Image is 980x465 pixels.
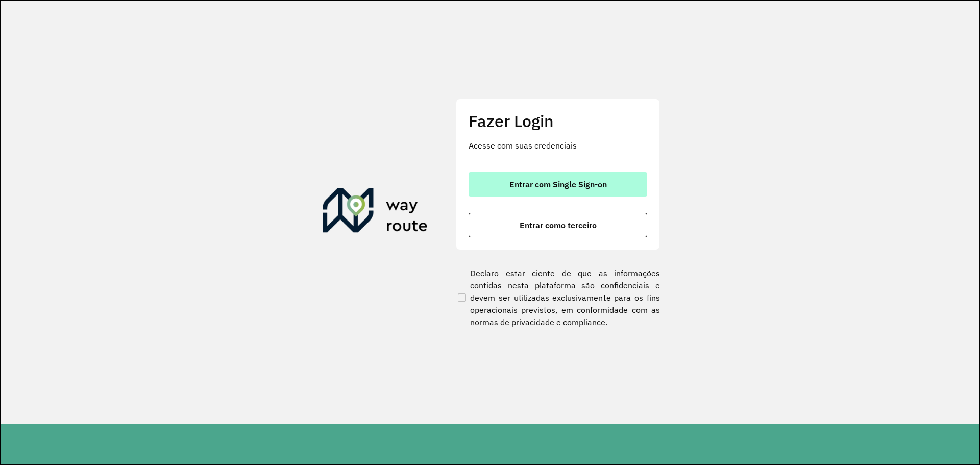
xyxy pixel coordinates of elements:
p: Acesse com suas credenciais [469,139,647,152]
button: button [469,213,647,237]
label: Declaro estar ciente de que as informações contidas nesta plataforma são confidenciais e devem se... [456,267,660,328]
h2: Fazer Login [469,111,647,131]
button: button [469,172,647,197]
img: Roteirizador AmbevTech [323,188,428,237]
span: Entrar como terceiro [520,221,597,229]
span: Entrar com Single Sign-on [509,180,607,188]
